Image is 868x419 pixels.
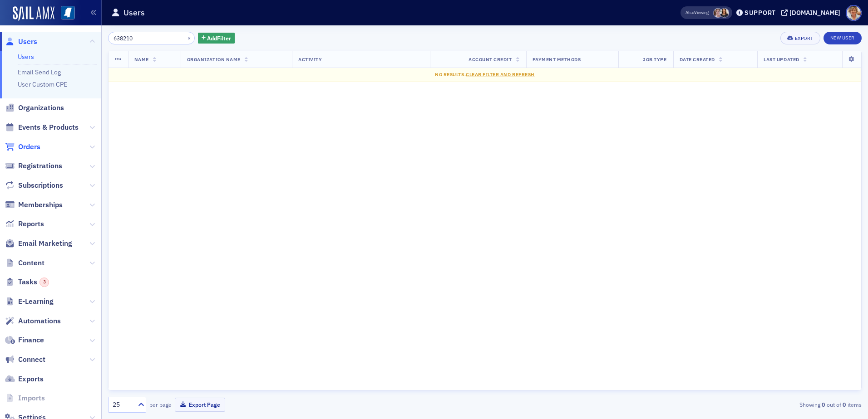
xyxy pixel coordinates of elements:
[18,258,44,268] span: Content
[5,103,64,113] a: Organizations
[175,398,225,412] button: Export Page
[5,37,37,47] a: Users
[5,258,44,268] a: Content
[108,32,195,44] input: Search…
[643,56,666,63] span: Job Type
[185,34,193,42] button: ×
[18,277,49,287] span: Tasks
[298,56,322,63] span: Activity
[39,278,49,287] div: 3
[18,355,45,365] span: Connect
[18,316,61,326] span: Automations
[113,400,133,409] div: 25
[18,297,54,307] span: E-Learning
[5,277,49,287] a: Tasks3
[795,36,814,41] div: Export
[5,355,45,365] a: Connect
[5,180,63,190] a: Subscriptions
[54,6,75,21] a: View Homepage
[5,200,63,210] a: Memberships
[846,5,862,21] span: Profile
[781,10,843,16] button: [DOMAIN_NAME]
[18,53,34,61] a: Users
[18,239,72,248] span: Email Marketing
[115,71,855,78] div: No results.
[13,6,54,21] img: SailAMX
[5,335,44,345] a: Finance
[187,56,241,63] span: Organization Name
[149,400,172,409] label: per page
[789,9,840,17] div: [DOMAIN_NAME]
[686,10,709,16] span: Viewing
[5,219,44,229] a: Reports
[18,335,44,345] span: Finance
[18,374,44,384] span: Exports
[764,56,799,63] span: Last Updated
[533,56,581,63] span: Payment Methods
[5,393,45,403] a: Imports
[713,8,723,18] span: Lydia Carlisle
[18,393,45,403] span: Imports
[18,103,64,113] span: Organizations
[5,122,79,132] a: Events & Products
[18,80,67,88] a: User Custom CPE
[780,32,820,44] button: Export
[123,7,145,18] h1: Users
[686,10,694,15] div: Also
[466,71,535,78] span: Clear Filter and Refresh
[18,68,61,76] a: Email Send Log
[18,200,63,210] span: Memberships
[207,34,231,42] span: Add Filter
[5,142,40,152] a: Orders
[18,161,62,171] span: Registrations
[617,400,862,409] div: Showing out of items
[198,33,235,44] button: AddFilter
[18,37,37,47] span: Users
[680,56,715,63] span: Date Created
[745,9,776,17] div: Support
[5,297,54,307] a: E-Learning
[18,142,40,152] span: Orders
[820,400,827,409] strong: 0
[841,400,848,409] strong: 0
[469,56,512,63] span: Account Credit
[134,56,149,63] span: Name
[5,316,61,326] a: Automations
[5,374,44,384] a: Exports
[18,122,79,132] span: Events & Products
[720,8,729,18] span: Noma Burge
[18,219,44,229] span: Reports
[5,161,62,171] a: Registrations
[5,239,72,248] a: Email Marketing
[824,32,862,44] a: New User
[61,6,75,20] img: SailAMX
[18,180,63,190] span: Subscriptions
